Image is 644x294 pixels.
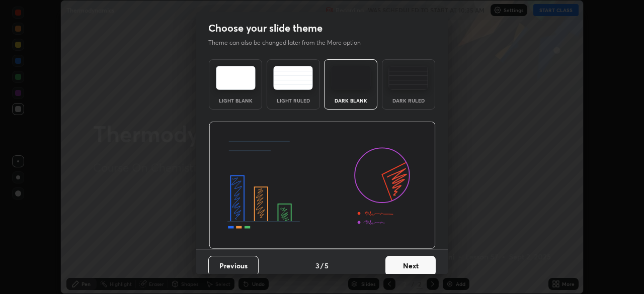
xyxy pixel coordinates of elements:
div: Dark Blank [331,98,371,103]
img: darkTheme.f0cc69e5.svg [331,66,371,90]
img: darkRuledTheme.de295e13.svg [388,66,428,90]
div: Light Blank [215,98,256,103]
h2: Choose your slide theme [208,22,323,35]
p: Theme can also be changed later from the More option [208,38,371,47]
h4: / [320,260,324,271]
img: lightRuledTheme.5fabf969.svg [273,66,313,90]
div: Light Ruled [273,98,313,103]
button: Previous [208,256,259,276]
div: Dark Ruled [388,98,429,103]
button: Next [385,256,436,276]
img: lightTheme.e5ed3b09.svg [216,66,256,90]
img: darkThemeBanner.d06ce4a2.svg [209,122,436,249]
h4: 3 [315,260,319,271]
h4: 5 [325,260,329,271]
